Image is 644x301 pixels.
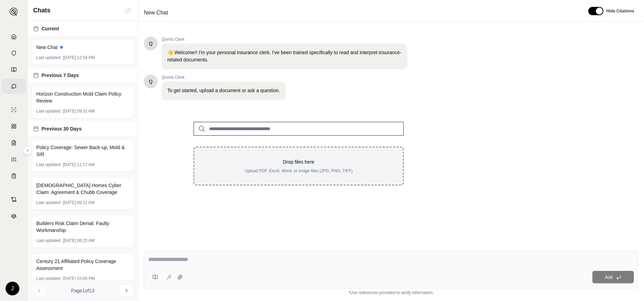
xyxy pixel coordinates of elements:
span: Previous 30 Days [41,125,82,132]
button: Expand sidebar [24,146,32,155]
span: Last updated: [36,200,62,205]
span: Qumis Clerk [162,37,407,42]
a: Home [2,29,26,44]
a: Coverage Table [2,168,26,184]
span: Hello [149,40,153,47]
div: Edit Title [141,7,580,18]
span: Last updated: [36,162,62,167]
span: Last updated: [36,55,62,60]
span: Hello [149,78,153,85]
span: [DATE] 09:11 AM [63,200,95,205]
div: J [6,282,19,295]
span: [DATE] 09:31 AM [63,108,95,114]
span: Qumis Clerk [162,75,286,80]
span: Hide Citations [606,8,634,14]
span: New Chat [141,7,171,18]
span: Policy Coverage: Sewer Back-up, Mold & SIR [36,144,129,158]
span: Current [41,25,59,32]
a: Claim Coverage [2,135,26,150]
span: Chats [33,6,50,15]
img: Expand sidebar [10,8,18,16]
p: To get started, upload a document or ask a question. [167,87,280,94]
span: Page 1 of 13 [71,287,95,294]
p: Drop files here [205,158,392,165]
a: Chat [2,79,26,94]
span: [DEMOGRAPHIC_DATA] Homes Cyber Claim: Agreement & Chubb Coverage [36,182,129,196]
a: Prompt Library [2,62,26,77]
span: Century 21 Affiliated Policy Coverage Assessment [36,258,129,272]
span: Last updated: [36,238,62,243]
a: Single Policy [2,102,26,117]
button: Ask [592,271,634,283]
span: [DATE] 03:05 PM [63,276,95,281]
a: Documents Vault [2,46,26,61]
span: New Chat [36,44,57,51]
button: New Chat [124,6,132,14]
span: Horizon Construction Mold Claim Policy Review [36,90,129,104]
a: Policy Comparisons [2,119,26,134]
span: Last updated: [36,108,62,114]
p: Upload PDF, Excel, Word, or image files (JPG, PNG, TIFF) [205,168,392,174]
a: Legal Search Engine [2,208,26,224]
p: 👋 Welcome!! I'm your personal insurance clerk. I've been trained specifically to read and interpr... [167,49,402,64]
a: Custom Report [2,152,26,167]
span: [DATE] 12:54 PM [63,55,95,60]
span: Previous 7 Days [41,72,79,79]
span: Builders Risk Claim Denial: Faulty Workmanship [36,220,129,234]
a: Contract Analysis [2,192,26,207]
span: [DATE] 08:25 AM [63,238,95,243]
div: *Use references provided to verify information. [144,289,638,295]
span: Ask [605,274,613,280]
span: [DATE] 11:17 AM [63,162,95,167]
button: Expand sidebar [7,5,21,19]
span: Last updated: [36,276,62,281]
